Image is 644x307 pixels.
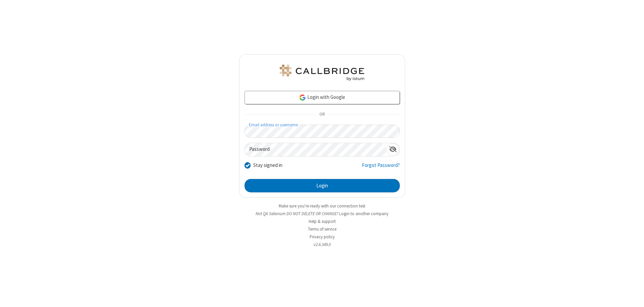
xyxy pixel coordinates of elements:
span: OR [317,110,327,119]
a: Make sure you're ready with our connection test [279,203,365,209]
li: v2.6.349.0 [239,241,405,248]
a: Help & support [309,219,336,224]
div: Show password [386,143,399,156]
img: QA Selenium DO NOT DELETE OR CHANGE [278,65,366,81]
li: Not QA Selenium DO NOT DELETE OR CHANGE? [239,210,405,217]
input: Email address or username [245,125,400,138]
button: Login [245,179,400,192]
a: Privacy policy [310,234,335,240]
a: Login with Google [245,91,400,104]
a: Terms of service [308,226,336,232]
button: Login to another company [339,210,388,217]
img: google-icon.png [299,94,306,101]
input: Password [245,143,386,156]
a: Forgot Password? [362,162,400,174]
label: Stay signed in [253,162,282,169]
